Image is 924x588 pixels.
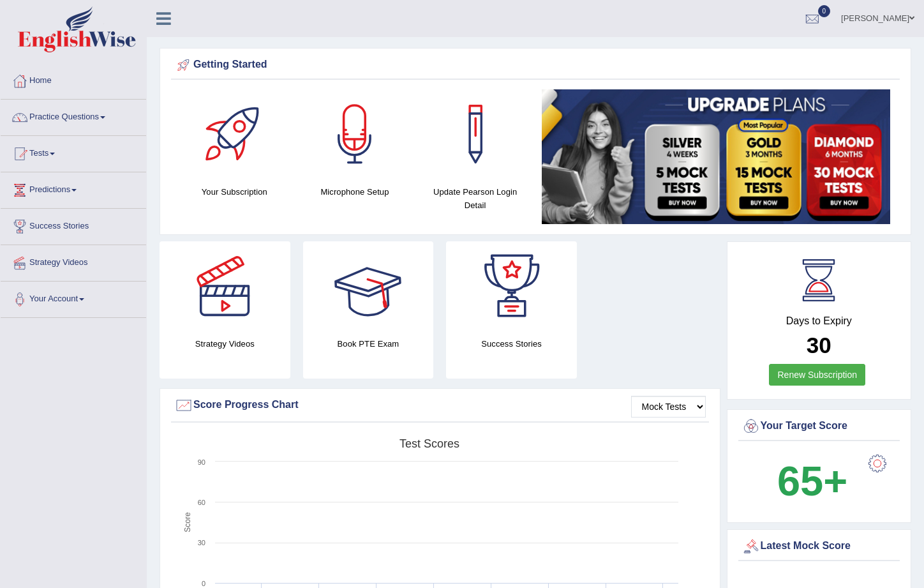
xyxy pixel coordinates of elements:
div: Score Progress Chart [174,396,706,415]
tspan: Score [183,512,192,532]
text: 60 [198,499,205,506]
a: Practice Questions [1,100,146,132]
a: Renew Subscription [769,364,865,386]
span: 0 [818,5,831,17]
h4: Your Subscription [181,185,288,199]
a: Predictions [1,172,146,204]
h4: Update Pearson Login Detail [421,185,529,212]
text: 90 [198,458,205,466]
a: Home [1,63,146,95]
tspan: Test scores [399,437,459,450]
text: 0 [202,580,205,587]
a: Strategy Videos [1,245,146,277]
a: Tests [1,136,146,168]
div: Your Target Score [741,417,897,436]
h4: Success Stories [446,337,577,351]
div: Getting Started [174,56,897,75]
a: Your Account [1,282,146,313]
div: Latest Mock Score [741,537,897,556]
h4: Days to Expiry [741,315,897,327]
text: 30 [198,539,205,547]
b: 65+ [777,458,847,504]
h4: Microphone Setup [301,185,409,199]
h4: Strategy Videos [160,337,290,351]
img: small5.jpg [542,89,890,224]
h4: Book PTE Exam [303,337,434,351]
a: Success Stories [1,209,146,241]
b: 30 [807,333,831,358]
